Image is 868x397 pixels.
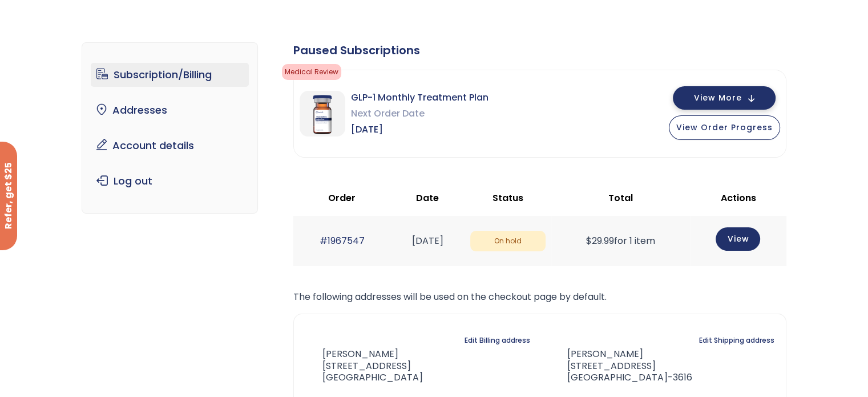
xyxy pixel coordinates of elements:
[492,191,523,204] span: Status
[608,191,633,204] span: Total
[282,64,341,80] span: Medical Review
[300,91,345,137] img: GLP-1 Monthly Treatment Plan
[91,169,249,193] a: Log out
[669,115,780,140] button: View Order Progress
[551,216,690,266] td: for 1 item
[351,106,488,122] span: Next Order Date
[470,231,546,252] span: On hold
[586,234,614,247] span: 29.99
[91,98,249,122] a: Addresses
[676,122,773,133] span: View Order Progress
[586,234,592,247] span: $
[328,191,356,204] span: Order
[694,94,742,102] span: View More
[465,332,530,348] a: Edit Billing address
[293,42,786,58] div: Paused Subscriptions
[351,122,488,138] span: [DATE]
[412,234,443,247] time: [DATE]
[673,86,776,110] button: View More
[716,227,760,251] a: View
[549,348,692,384] address: [PERSON_NAME] [STREET_ADDRESS] [GEOGRAPHIC_DATA]-3616
[91,63,249,87] a: Subscription/Billing
[305,348,423,384] address: [PERSON_NAME] [STREET_ADDRESS] [GEOGRAPHIC_DATA]
[91,134,249,158] a: Account details
[416,191,439,204] span: Date
[699,332,774,348] a: Edit Shipping address
[293,289,786,305] p: The following addresses will be used on the checkout page by default.
[82,42,258,214] nav: Account pages
[720,191,756,204] span: Actions
[319,234,364,247] a: #1967547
